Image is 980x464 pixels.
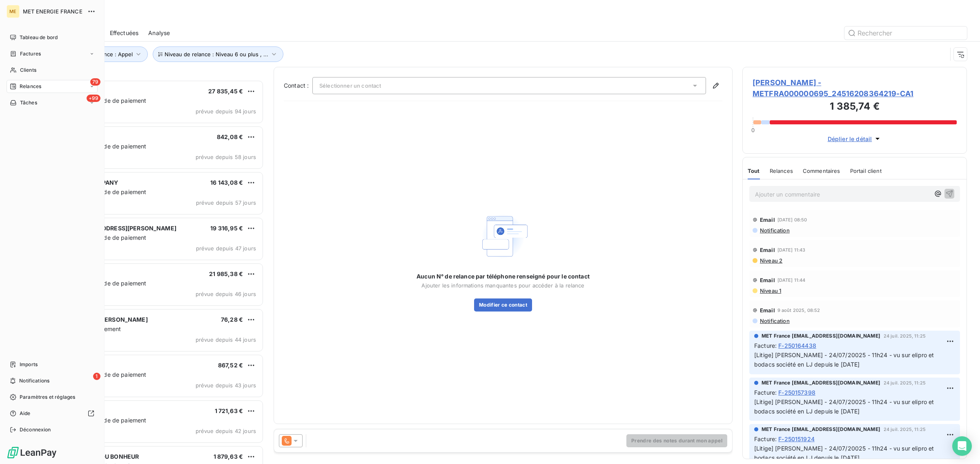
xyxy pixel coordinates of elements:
img: Logo LeanPay [7,446,57,459]
span: 21 985,38 € [209,270,243,277]
button: Niveau de relance : Niveau 6 ou plus , ... [153,46,283,62]
div: ME [7,5,20,18]
span: [DATE] 11:43 [777,247,806,252]
span: Analyse [148,29,170,37]
span: [PERSON_NAME] - METFRA000000695_24516208364219-CA1 [753,77,957,99]
span: Sélectionner un contact [319,82,381,89]
span: Email [760,247,775,253]
span: Niveau 1 [759,287,781,294]
button: Modifier ce contact [474,298,532,312]
span: Relances [20,83,41,90]
span: Factures [20,50,41,57]
span: Niveau de relance : Niveau 6 ou plus , ... [165,51,268,57]
span: Aide [20,410,31,417]
span: Déplier le détail [828,135,872,143]
span: F-250164438 [778,341,816,350]
button: Prendre des notes durant mon appel [626,434,727,447]
span: MET France [EMAIL_ADDRESS][DOMAIN_NAME] [762,426,880,433]
span: SDC [STREET_ADDRESS][PERSON_NAME] [58,225,176,232]
span: Portail client [850,168,882,174]
span: prévue depuis 57 jours [196,199,256,206]
span: Paramètres et réglages [20,393,75,401]
span: [Litige] [PERSON_NAME] - 24/07/20025 - 11h24 - vu sur elipro et bodacs société en LJ depuis le [D... [754,445,936,461]
span: [DATE] 11:44 [777,278,806,283]
span: prévue depuis 58 jours [196,154,256,160]
span: MET ENERGIE FRANCE [23,8,82,15]
span: prévue depuis 46 jours [196,291,256,297]
span: Notifications [19,377,49,384]
span: Facture : [754,388,777,397]
span: Niveau 2 [759,257,782,264]
span: Tableau de bord [20,34,58,41]
span: 24 juil. 2025, 11:25 [884,334,926,338]
span: 0 [751,127,755,133]
span: [Litige] [PERSON_NAME] - 24/07/20025 - 11h24 - vu sur elipro et bodacs société en LJ depuis le [D... [754,351,936,368]
span: 1 879,63 € [214,453,243,460]
span: Aucun N° de relance par téléphone renseigné pour le contact [416,272,590,281]
span: 24 juil. 2025, 11:25 [884,427,926,432]
span: prévue depuis 42 jours [196,428,256,434]
span: Déconnexion [20,426,51,433]
span: Clients [20,66,36,74]
div: Open Intercom Messenger [952,436,972,456]
span: 1 721,63 € [215,407,243,414]
label: Contact : [284,82,312,90]
span: prévue depuis 94 jours [196,108,256,115]
span: Ajouter les informations manquantes pour accéder à la relance [421,282,584,289]
a: Aide [7,407,98,420]
span: Effectuées [110,29,139,37]
span: Relances [770,168,793,174]
span: 19 316,95 € [210,225,243,232]
input: Rechercher [844,27,967,40]
span: Facture : [754,435,777,443]
span: F-250151924 [778,435,815,443]
span: [Litige] [PERSON_NAME] - 24/07/20025 - 11h24 - vu sur elipro et bodacs société en LJ depuis le [D... [754,398,936,415]
img: Empty state [477,210,529,263]
span: Email [760,277,775,283]
span: Notification [759,318,790,324]
span: 9 août 2025, 08:52 [777,308,820,313]
span: Notification [759,227,790,234]
span: Email [760,217,775,223]
span: Facture : [754,341,777,350]
span: F-250157398 [778,388,815,397]
span: MET France [EMAIL_ADDRESS][DOMAIN_NAME] [762,379,880,387]
span: Tout [748,168,760,174]
span: MET France [EMAIL_ADDRESS][DOMAIN_NAME] [762,332,880,340]
span: 76,28 € [221,316,243,323]
span: Tâches [20,99,37,106]
span: 79 [90,78,100,86]
span: Imports [20,361,38,368]
span: Email [760,307,775,314]
span: 1 [93,373,100,380]
span: 16 143,08 € [210,179,243,186]
span: [DATE] 08:50 [777,217,807,222]
span: prévue depuis 44 jours [196,336,256,343]
span: 24 juil. 2025, 11:25 [884,380,926,385]
span: 867,52 € [218,362,243,369]
button: Déplier le détail [825,134,884,144]
h3: 1 385,74 € [753,99,957,115]
span: 842,08 € [217,133,243,140]
span: Commentaires [803,168,840,174]
div: grid [39,80,264,464]
span: 27 835,45 € [208,88,243,95]
span: prévue depuis 47 jours [196,245,256,252]
span: prévue depuis 43 jours [196,382,256,389]
span: +99 [87,95,100,102]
